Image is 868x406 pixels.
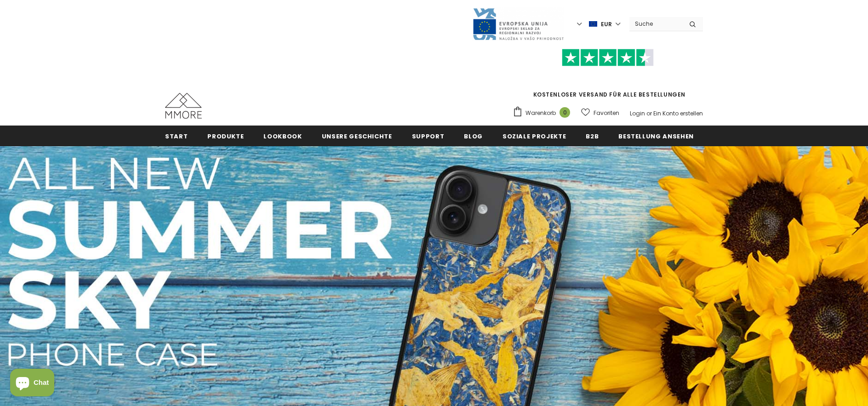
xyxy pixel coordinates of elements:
[594,109,619,118] span: Favoriten
[472,20,564,28] a: Javni Razpis
[513,106,575,120] a: Warenkorb 0
[207,132,244,141] span: Produkte
[165,132,188,141] span: Start
[618,132,694,141] span: Bestellung ansehen
[586,126,599,146] a: B2B
[653,109,703,117] a: Ein Konto erstellen
[464,132,483,141] span: Blog
[503,132,566,141] span: Soziale Projekte
[525,109,556,118] span: Warenkorb
[586,132,599,141] span: B2B
[513,66,703,90] iframe: Customer reviews powered by Trustpilot
[322,132,392,141] span: Unsere Geschichte
[618,126,694,146] a: Bestellung ansehen
[464,126,483,146] a: Blog
[601,20,612,29] span: EUR
[412,132,445,141] span: Support
[165,93,202,119] img: MMORE Cases
[560,107,570,118] span: 0
[646,109,652,117] span: or
[629,17,682,30] input: Search Site
[513,53,703,98] span: KOSTENLOSER VERSAND FÜR ALLE BESTELLUNGEN
[207,126,244,146] a: Produkte
[263,132,302,141] span: Lookbook
[412,126,445,146] a: Support
[581,105,619,121] a: Favoriten
[562,49,654,67] img: Vertrauen Sie Pilot Stars
[263,126,302,146] a: Lookbook
[322,126,392,146] a: Unsere Geschichte
[7,369,57,399] inbox-online-store-chat: Shopify online store chat
[472,7,564,41] img: Javni Razpis
[630,109,645,117] a: Login
[165,126,188,146] a: Start
[503,126,566,146] a: Soziale Projekte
